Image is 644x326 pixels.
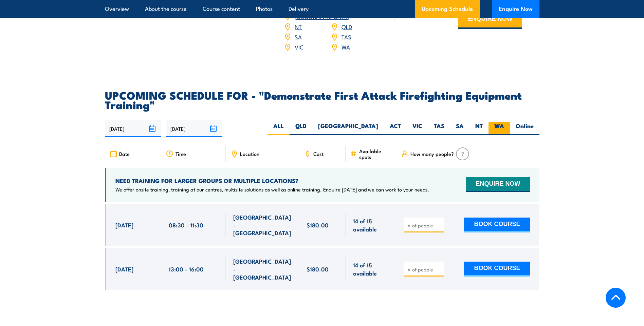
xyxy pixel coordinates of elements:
span: How many people? [410,151,454,157]
a: SA [295,33,302,41]
p: We offer onsite training, training at our centres, multisite solutions as well as online training... [115,186,429,193]
span: 14 of 15 available [353,261,389,277]
button: ENQUIRE NOW [458,11,522,29]
a: WA [342,43,350,51]
label: WA [489,122,510,135]
input: From date [105,120,161,137]
a: TAS [342,33,351,41]
span: [GEOGRAPHIC_DATA] - [GEOGRAPHIC_DATA] [233,213,292,237]
span: Available spots [359,148,391,160]
a: QLD [342,22,352,30]
span: $180.00 [307,265,329,273]
button: BOOK COURSE [464,218,530,232]
span: Date [119,151,130,157]
input: To date [166,120,222,137]
span: [DATE] [115,265,133,273]
span: $180.00 [307,221,329,229]
input: # of people [407,222,441,229]
span: Time [176,151,186,157]
label: Online [510,122,539,135]
label: SA [450,122,470,135]
label: TAS [428,122,450,135]
a: NT [295,22,302,30]
span: [DATE] [115,221,133,229]
button: ENQUIRE NOW [466,177,530,192]
a: [GEOGRAPHIC_DATA] [295,12,349,20]
label: VIC [407,122,428,135]
label: [GEOGRAPHIC_DATA] [312,122,384,135]
input: # of people [407,266,441,273]
span: 14 of 15 available [353,217,389,233]
span: Cost [313,151,324,157]
h4: NEED TRAINING FOR LARGER GROUPS OR MULTIPLE LOCATIONS? [115,177,429,184]
label: ALL [268,122,290,135]
span: Location [240,151,259,157]
label: ACT [384,122,407,135]
span: [GEOGRAPHIC_DATA] - [GEOGRAPHIC_DATA] [233,257,292,281]
span: 08:30 - 11:30 [169,221,203,229]
label: QLD [290,122,312,135]
span: 13:00 - 16:00 [169,265,204,273]
h2: UPCOMING SCHEDULE FOR - "Demonstrate First Attack Firefighting Equipment Training" [105,90,539,109]
a: VIC [295,43,303,51]
button: BOOK COURSE [464,262,530,277]
label: NT [470,122,489,135]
